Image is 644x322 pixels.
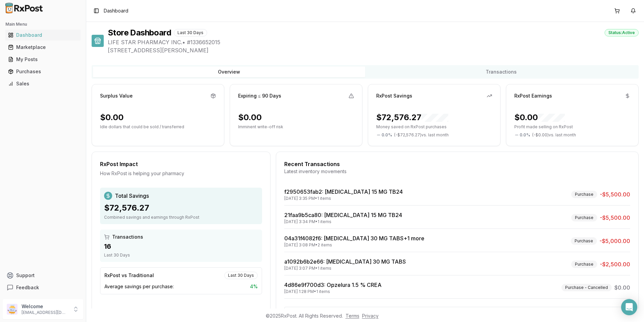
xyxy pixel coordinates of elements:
div: Purchase [571,214,597,221]
a: My Posts [5,53,80,65]
div: Last 30 Days [174,29,207,36]
a: Marketplace [5,41,80,53]
span: $0.00 [614,284,630,292]
button: Transactions [365,66,637,77]
div: $72,576.27 [376,112,448,123]
span: ( - $72,576.27 ) vs. last month [394,132,449,138]
span: ( - $0.00 ) vs. last month [532,132,576,138]
div: My Posts [8,56,78,63]
span: Transactions [112,234,143,240]
a: 04a31f4082f6: [MEDICAL_DATA] 30 MG TABS+1 more [284,235,424,242]
p: Profit made selling on RxPost [514,124,630,130]
span: [STREET_ADDRESS][PERSON_NAME] [108,46,639,54]
span: Feedback [16,284,39,291]
a: Privacy [362,313,379,319]
div: [DATE] 3:07 PM • 1 items [284,266,406,271]
img: RxPost Logo [3,3,46,14]
div: $0.00 [100,112,124,123]
a: Terms [346,313,359,319]
a: a1092b6b2e66: [MEDICAL_DATA] 30 MG TABS [284,258,406,265]
div: How RxPost is helping your pharmacy [100,170,262,177]
div: Open Intercom Messenger [621,299,637,315]
div: Surplus Value [100,92,133,99]
div: Latest inventory movements [284,168,630,175]
div: $0.00 [238,112,262,123]
div: RxPost Savings [376,92,412,99]
div: 16 [104,242,258,251]
p: Idle dollars that could be sold / transferred [100,124,216,130]
a: 4d86e9f700d3: Opzelura 1.5 % CREA [284,281,382,288]
div: Purchase [571,237,597,245]
div: Purchases [8,68,78,75]
div: $72,576.27 [104,203,258,213]
div: RxPost Earnings [514,92,552,99]
span: 0.0 % [382,132,392,138]
h2: Main Menu [5,22,80,27]
div: Purchase [571,191,597,198]
button: View All Transactions [284,307,630,318]
img: User avatar [7,304,18,315]
span: 0.0 % [520,132,530,138]
span: Dashboard [104,7,128,14]
span: -$2,500.00 [600,260,630,268]
div: Purchase [571,261,597,268]
span: LIFE STAR PHARMACY INC. • # 1336652015 [108,38,639,46]
div: Last 30 Days [224,272,258,279]
button: Support [3,269,83,281]
div: Expiring ≤ 90 Days [238,92,281,99]
button: Dashboard [3,30,83,41]
div: [DATE] 1:28 PM • 1 items [284,289,382,294]
button: Sales [3,78,83,89]
div: Marketplace [8,44,78,51]
div: Purchase - Cancelled [561,284,612,291]
span: -$5,500.00 [600,190,630,198]
div: $0.00 [514,112,565,123]
p: [EMAIL_ADDRESS][DOMAIN_NAME] [22,310,68,315]
a: Dashboard [5,29,80,41]
div: Recent Transactions [284,160,630,168]
a: f2950653fab2: [MEDICAL_DATA] 15 MG TB24 [284,188,403,195]
button: Purchases [3,66,83,77]
p: Imminent write-off risk [238,124,354,130]
div: Dashboard [8,32,78,38]
button: Marketplace [3,42,83,53]
div: Status: Active [605,29,639,36]
div: [DATE] 3:34 PM • 1 items [284,219,402,224]
div: [DATE] 3:35 PM • 1 items [284,196,403,201]
h1: Store Dashboard [108,27,171,38]
button: My Posts [3,54,83,65]
button: Feedback [3,281,83,294]
nav: breadcrumb [104,7,128,14]
p: Welcome [22,303,68,310]
span: -$5,500.00 [600,214,630,222]
span: 4 % [250,283,258,290]
div: [DATE] 3:08 PM • 2 items [284,242,424,248]
span: Average savings per purchase: [104,283,174,290]
div: Combined savings and earnings through RxPost [104,215,258,220]
span: -$5,000.00 [600,237,630,245]
div: RxPost Impact [100,160,262,168]
p: Money saved on RxPost purchases [376,124,492,130]
div: Sales [8,80,78,87]
div: RxPost vs Traditional [104,272,154,279]
a: 21faa9b5ca80: [MEDICAL_DATA] 15 MG TB24 [284,212,402,218]
button: Overview [93,66,365,77]
div: Last 30 Days [104,252,258,258]
span: Total Savings [115,192,149,200]
a: Purchases [5,65,80,78]
a: Sales [5,78,80,90]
